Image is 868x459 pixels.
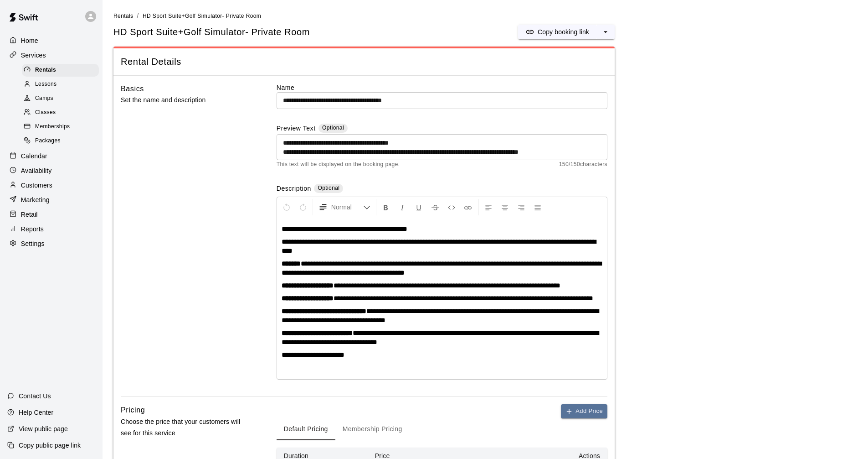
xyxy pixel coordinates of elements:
button: Undo [279,199,294,215]
button: Insert Link [460,199,476,215]
span: Packages [35,136,61,146]
h5: HD Sport Suite+Golf Simulator- Private Room [113,26,310,38]
a: Services [7,48,95,62]
div: split button [518,25,615,39]
label: Description [277,184,311,194]
a: Customers [7,178,95,192]
p: Reports [21,224,44,234]
a: Marketing [7,193,95,207]
p: Marketing [21,195,50,204]
span: HD Sport Suite+Golf Simulator- Private Room [143,13,261,19]
p: Retail [21,210,38,219]
button: Add Price [561,404,607,418]
p: Availability [21,166,52,175]
div: Lessons [22,78,99,91]
h6: Pricing [121,404,145,416]
p: Help Center [19,408,53,417]
a: Retail [7,208,95,221]
span: Lessons [35,80,57,89]
h6: Basics [121,83,144,95]
p: Services [21,51,46,60]
p: Customers [21,181,52,190]
div: Classes [22,106,99,119]
a: Availability [7,164,95,177]
button: Insert Code [444,199,459,215]
p: View public page [19,424,68,433]
label: Preview Text [277,124,316,134]
nav: breadcrumb [113,11,857,21]
a: Settings [7,237,95,250]
a: Packages [22,134,103,148]
span: Optional [318,185,339,191]
a: Home [7,34,95,47]
div: Rentals [22,64,99,77]
button: Left Align [481,199,496,215]
button: Format Bold [378,199,394,215]
span: Camps [35,94,53,103]
label: Name [277,83,607,92]
span: This text will be displayed on the booking page. [277,160,400,169]
span: Rentals [113,13,134,19]
a: Rentals [113,12,134,19]
p: Copy public page link [19,441,81,450]
button: Format Strikethrough [427,199,443,215]
button: Center Align [497,199,513,215]
span: Memberships [35,122,70,131]
span: Classes [35,108,56,117]
a: Rentals [22,63,103,77]
button: Copy booking link [518,25,596,39]
p: Set the name and description [121,94,247,106]
a: Camps [22,92,103,106]
a: Calendar [7,149,95,163]
div: Packages [22,135,99,147]
span: Rentals [35,66,56,75]
a: Memberships [22,120,103,134]
span: 150 / 150 characters [559,160,607,169]
button: select merge strategy [596,25,615,39]
button: Redo [295,199,311,215]
button: Formatting Options [315,199,374,215]
button: Right Align [514,199,529,215]
a: Classes [22,106,103,120]
button: Membership Pricing [335,418,410,440]
p: Settings [21,239,45,248]
p: Contact Us [19,391,51,401]
span: Optional [322,125,344,131]
p: Choose the price that your customers will see for this service [121,416,247,439]
a: Reports [7,222,95,236]
button: Format Italics [395,199,410,215]
p: Copy booking link [538,27,589,37]
p: Calendar [21,151,47,161]
p: Home [21,36,38,45]
li: / [137,11,139,21]
div: Memberships [22,120,99,133]
a: Lessons [22,77,103,91]
span: Rental Details [121,56,607,68]
button: Default Pricing [277,418,335,440]
button: Format Underline [411,199,426,215]
button: Justify Align [530,199,545,215]
span: Normal [331,203,363,212]
div: Camps [22,92,99,105]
